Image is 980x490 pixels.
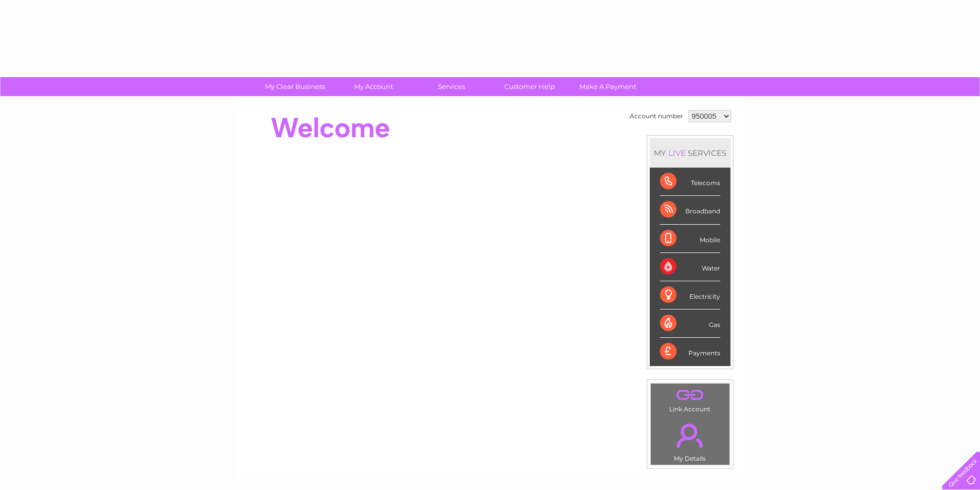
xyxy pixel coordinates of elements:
div: Mobile [660,225,720,253]
div: MY SERVICES [650,138,730,168]
a: . [653,386,727,404]
td: Account number [627,107,686,125]
a: Make A Payment [565,77,650,96]
div: Payments [660,338,720,366]
a: My Account [331,77,416,96]
a: . [653,418,727,453]
a: Customer Help [487,77,572,96]
td: Link Account [650,383,730,415]
div: Telecoms [660,168,720,196]
div: Electricity [660,281,720,310]
td: My Details [650,415,730,465]
div: Gas [660,310,720,338]
a: Services [409,77,494,96]
div: LIVE [666,148,688,158]
a: My Clear Business [253,77,337,96]
div: Broadband [660,196,720,224]
div: Water [660,253,720,281]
